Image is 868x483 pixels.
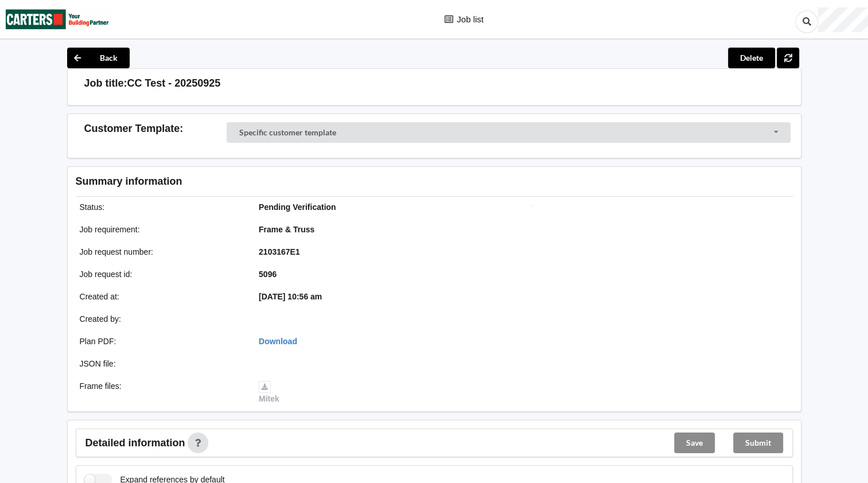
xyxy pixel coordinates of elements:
[259,247,300,256] b: 2103167E1
[818,7,868,32] div: User Profile
[259,202,336,212] b: Pending Verification
[259,270,277,279] b: 5096
[72,380,251,404] div: Frame files :
[127,77,221,90] h3: CC Test - 20250925
[259,292,322,301] b: [DATE] 10:56 am
[72,268,251,280] div: Job request id :
[84,122,227,135] h3: Customer Template :
[259,337,297,346] a: Download
[72,224,251,235] div: Job requirement :
[76,175,610,188] h3: Summary information
[531,205,532,207] img: Job impression image thumbnail
[728,48,775,68] button: Delete
[72,246,251,258] div: Job request number :
[85,438,185,448] span: Detailed information
[259,381,279,403] a: Mitek
[239,128,336,137] div: Specific customer template
[227,122,791,143] div: Customer Selector
[72,336,251,347] div: Plan PDF :
[72,358,251,369] div: JSON file :
[6,1,109,38] img: Carters
[259,225,314,234] b: Frame & Truss
[457,15,484,24] span: Job list
[434,14,493,25] a: Job list
[72,313,251,325] div: Created by :
[72,291,251,302] div: Created at :
[67,48,130,68] button: Back
[72,201,251,213] div: Status :
[84,77,127,90] h3: Job title:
